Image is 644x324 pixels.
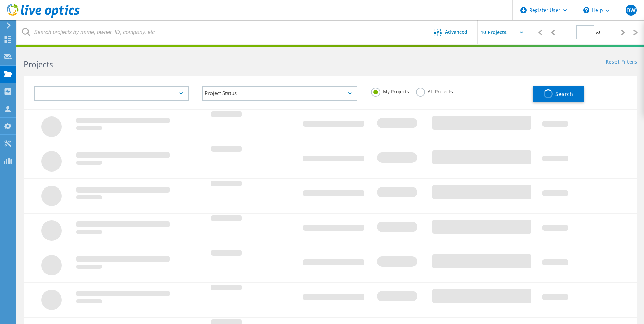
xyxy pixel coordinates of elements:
[7,14,80,19] a: Live Optics Dashboard
[583,7,589,13] svg: \n
[606,59,637,65] a: Reset Filters
[626,7,636,13] span: DW
[445,30,467,34] span: Advanced
[630,20,644,44] div: |
[416,88,453,94] label: All Projects
[17,20,424,44] input: Search projects by name, owner, ID, company, etc
[596,30,600,36] span: of
[533,86,584,102] button: Search
[371,88,409,94] label: My Projects
[555,90,573,98] span: Search
[532,20,546,44] div: |
[24,59,53,70] b: Projects
[202,86,357,101] div: Project Status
